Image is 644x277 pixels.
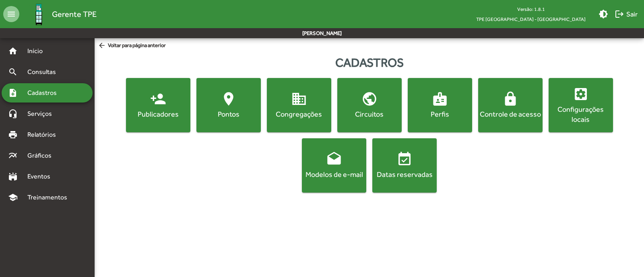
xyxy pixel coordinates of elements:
[196,78,261,132] button: Pontos
[611,7,641,21] button: Sair
[126,78,190,132] button: Publicadores
[8,67,18,77] mat-icon: search
[432,91,448,107] mat-icon: badge
[478,78,543,132] button: Controle de acesso
[98,41,108,50] mat-icon: arrow_back
[95,53,644,72] div: Cadastros
[470,14,592,24] span: TPE [GEOGRAPHIC_DATA] - [GEOGRAPHIC_DATA]
[573,86,589,102] mat-icon: settings_applications
[408,78,472,132] button: Perfis
[8,109,18,119] mat-icon: headset_mic
[23,67,66,77] span: Consultas
[198,109,259,119] div: Pontos
[8,172,18,181] mat-icon: stadium
[396,151,413,167] mat-icon: event_available
[8,193,18,202] mat-icon: school
[23,151,62,160] span: Gráficos
[326,151,342,167] mat-icon: drafts
[23,193,77,202] span: Treinamentos
[302,138,366,193] button: Modelos de e-mail
[26,1,52,27] img: Logo
[502,91,518,107] mat-icon: lock
[599,9,608,19] mat-icon: brightness_medium
[549,78,613,132] button: Configurações locais
[470,4,592,14] div: Versão: 1.8.1
[372,138,437,193] button: Datas reservadas
[8,151,18,160] mat-icon: multiline_chart
[374,169,435,179] div: Datas reservadas
[409,109,471,119] div: Perfis
[8,130,18,140] mat-icon: print
[150,91,166,107] mat-icon: person_add
[221,91,237,107] mat-icon: location_on
[23,172,61,181] span: Eventos
[23,46,54,56] span: Início
[23,130,66,140] span: Relatórios
[98,41,166,50] span: Voltar para página anterior
[128,109,189,119] div: Publicadores
[268,109,330,119] div: Congregações
[8,46,18,56] mat-icon: home
[615,7,638,21] span: Sair
[339,109,400,119] div: Circuitos
[3,6,19,22] mat-icon: menu
[337,78,402,132] button: Circuitos
[23,109,63,119] span: Serviços
[615,9,624,19] mat-icon: logout
[480,109,541,119] div: Controle de acesso
[361,91,378,107] mat-icon: public
[291,91,307,107] mat-icon: domain
[19,1,97,27] a: Gerente TPE
[267,78,331,132] button: Congregações
[8,88,18,98] mat-icon: note_add
[23,88,67,98] span: Cadastros
[303,169,365,179] div: Modelos de e-mail
[550,104,611,124] div: Configurações locais
[52,8,97,21] span: Gerente TPE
